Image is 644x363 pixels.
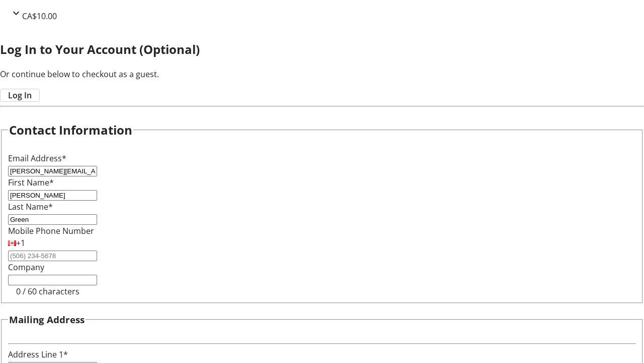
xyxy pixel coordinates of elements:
input: (506) 234-5678 [8,251,97,261]
label: Email Address* [8,153,66,164]
h2: Contact Information [9,121,132,139]
h3: Mailing Address [9,313,85,327]
label: Last Name* [8,201,53,212]
span: Log In [8,89,32,101]
label: Mobile Phone Number [8,225,94,236]
label: Company [8,262,44,273]
span: CA$10.00 [22,11,57,22]
label: First Name* [8,177,54,188]
tr-character-limit: 0 / 60 characters [16,286,79,297]
label: Address Line 1* [8,349,68,360]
